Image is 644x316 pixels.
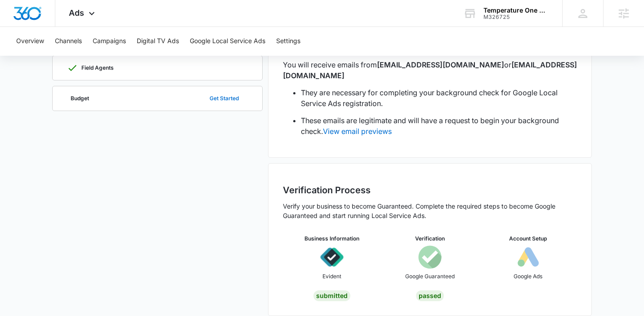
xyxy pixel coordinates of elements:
button: Get Started [201,88,248,109]
h3: Account Setup [509,235,547,243]
span: Ads [69,8,84,18]
p: Field Agents [81,65,114,71]
div: Keywords by Traffic [99,53,152,59]
div: Domain: [DOMAIN_NAME] [23,23,99,31]
a: BudgetGet Started [52,86,263,111]
button: Overview [16,27,44,56]
div: Passed [416,290,444,301]
img: icon-evident.svg [320,245,344,269]
p: Evident [322,272,341,280]
button: Google Local Service Ads [190,27,265,56]
div: Domain Overview [34,53,80,59]
p: Verify your business to become Guaranteed. Complete the required steps to become Google Guarantee... [283,201,577,220]
p: Google Guaranteed [405,272,455,280]
div: account name [483,7,549,14]
span: [EMAIL_ADDRESS][DOMAIN_NAME] [377,60,504,69]
button: Digital TV Ads [137,27,179,56]
div: account id [483,14,549,20]
span: [EMAIL_ADDRESS][DOMAIN_NAME] [283,60,577,80]
img: tab_domain_overview_orange.svg [24,52,31,59]
p: Budget [71,96,89,101]
img: icon-googleGuaranteed.svg [418,245,442,269]
img: icon-googleAds-b.svg [516,245,540,269]
button: Settings [276,27,300,56]
div: v 4.0.25 [25,14,44,22]
p: Google Ads [514,272,542,280]
h3: Business Information [304,235,359,243]
button: Channels [55,27,82,56]
h2: Verification Process [283,183,577,197]
li: They are necessary for completing your background check for Google Local Service Ads registration. [301,87,577,109]
h3: Verification [415,235,445,243]
a: View email previews [323,127,392,136]
p: You will receive emails from or [283,59,577,81]
li: These emails are legitimate and will have a request to begin your background check. [301,115,577,137]
img: website_grey.svg [14,23,22,31]
button: Campaigns [93,27,126,56]
img: tab_keywords_by_traffic_grey.svg [89,52,97,59]
a: Field Agents [52,55,263,80]
div: Submitted [313,290,350,301]
img: logo_orange.svg [14,14,22,22]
